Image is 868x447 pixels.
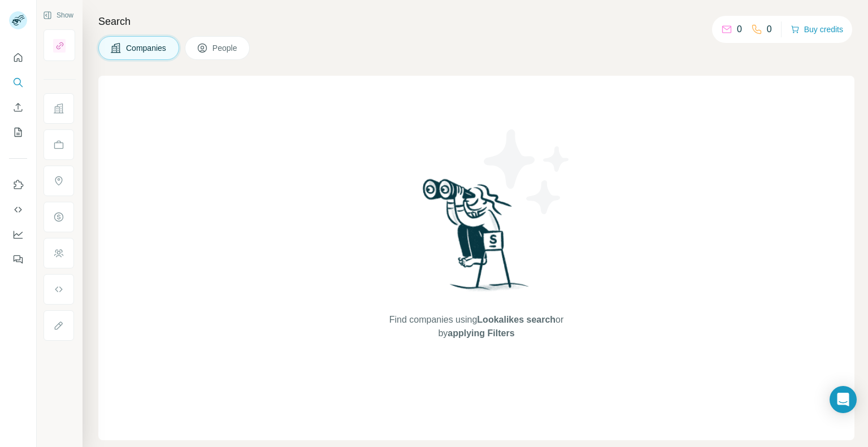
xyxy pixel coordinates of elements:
img: Surfe Illustration - Woman searching with binoculars [418,176,535,302]
button: Buy credits [791,21,843,37]
span: Companies [126,42,167,54]
img: Surfe Illustration - Stars [476,121,578,223]
h4: Search [98,14,854,29]
span: applying Filters [448,328,514,338]
button: Use Surfe on LinkedIn [9,175,27,195]
span: Lookalikes search [477,315,555,324]
button: My lists [9,122,27,142]
p: 0 [767,23,772,36]
span: People [212,42,238,54]
button: Quick start [9,47,27,68]
span: Find companies using or by [386,313,567,340]
button: Feedback [9,249,27,270]
button: Use Surfe API [9,199,27,220]
button: Search [9,72,27,93]
button: Enrich CSV [9,97,27,118]
button: Dashboard [9,224,27,245]
p: 0 [737,23,742,36]
div: Open Intercom Messenger [830,386,857,413]
button: Show [35,7,81,24]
